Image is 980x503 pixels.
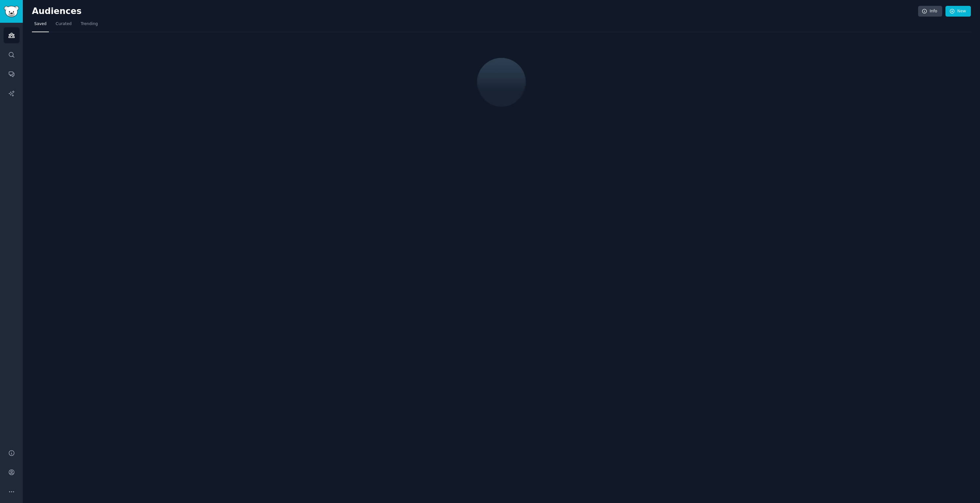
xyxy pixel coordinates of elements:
[56,21,72,27] span: Curated
[81,21,98,27] span: Trending
[53,19,74,32] a: Curated
[945,6,971,17] a: New
[79,19,100,32] a: Trending
[918,6,942,17] a: Info
[34,21,47,27] span: Saved
[32,19,49,32] a: Saved
[32,6,918,17] h2: Audiences
[4,6,19,17] img: GummySearch logo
